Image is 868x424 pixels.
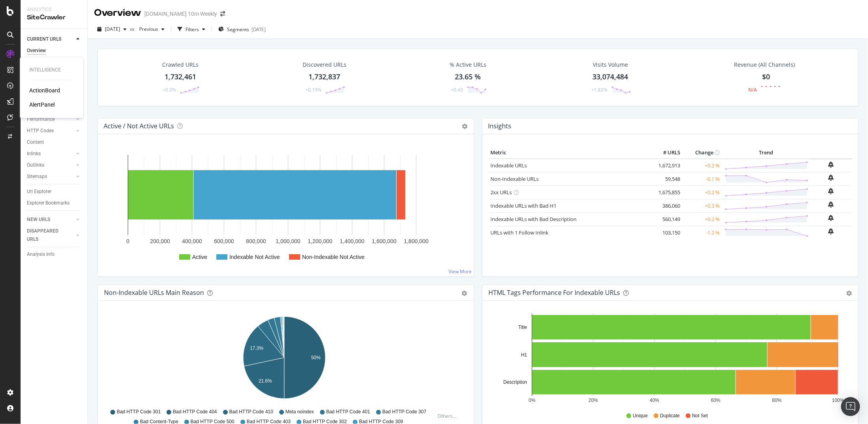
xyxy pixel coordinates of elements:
text: 1,600,000 [372,238,396,244]
text: 400,000 [182,238,202,244]
span: Duplicate [660,413,680,419]
span: Bad HTTP Code 307 [382,409,426,415]
span: Bad HTTP Code 404 [173,409,217,415]
th: Change [682,147,722,159]
text: 600,000 [214,238,234,244]
a: Performance [27,115,74,124]
text: 60% [711,398,720,403]
a: Sitemaps [27,173,74,181]
div: HTML Tags Performance for Indexable URLs [489,289,620,296]
td: +0.2 % [682,186,722,199]
div: bell-plus [828,161,834,168]
h4: Active / Not Active URLs [104,121,174,131]
text: 20% [588,398,598,403]
th: Trend [722,147,810,159]
text: 1,000,000 [276,238,300,244]
span: vs [130,26,136,32]
div: 33,074,484 [593,72,628,82]
td: +0.3 % [682,199,722,212]
text: 800,000 [246,238,266,244]
div: gear [462,291,467,296]
span: Segments [227,26,249,33]
div: [DATE] [252,26,266,33]
span: Not Set [692,413,708,419]
text: 21.6% [259,378,272,384]
span: Bad HTTP Code 401 [326,409,370,415]
text: H1 [521,352,527,358]
span: Revenue (All Channels) [734,61,795,69]
a: View More [449,268,472,275]
text: 0 [127,238,130,244]
svg: A chart. [104,147,465,270]
div: 23.65 % [455,72,481,82]
button: Segments[DATE] [215,23,269,36]
a: Url Explorer [27,188,82,196]
button: [DATE] [94,23,130,36]
td: -0.1 % [682,172,722,186]
div: Intelligence [29,67,74,73]
div: SiteCrawler [27,13,81,22]
div: Others... [438,413,460,419]
div: Non-Indexable URLs Main Reason [104,289,204,296]
div: bell-plus [828,228,834,235]
span: Bad HTTP Code 301 [117,409,161,415]
text: 80% [772,398,781,403]
a: Indexable URLs with Bad H1 [491,202,557,209]
text: 17.3% [250,345,263,351]
div: Overview [94,6,141,20]
text: 1,200,000 [308,238,332,244]
div: Analytics [27,6,81,13]
div: % Active URLs [450,61,486,69]
text: 100% [832,398,844,403]
div: NEW URLS [27,216,50,224]
a: Outlinks [27,161,74,169]
text: Indexable Not Active [229,254,280,260]
text: Description [503,379,527,385]
td: 560,149 [651,212,682,226]
a: Non-Indexable URLs [491,175,539,182]
a: CURRENT URLS [27,35,74,43]
div: bell-plus [828,188,834,194]
div: +0.19% [305,86,321,93]
div: HTTP Codes [27,127,54,135]
svg: A chart. [104,313,465,405]
div: bell-plus [828,174,834,181]
a: URLs with 1 Follow Inlink [491,229,549,236]
td: 386,060 [651,199,682,212]
a: Content [27,138,82,146]
a: HTTP Codes [27,127,74,135]
div: bell-plus [828,215,834,221]
div: Explorer Bookmarks [27,199,70,207]
button: Previous [136,23,168,36]
a: Explorer Bookmarks [27,199,82,207]
span: Unique [633,413,648,419]
div: ActionBoard [29,86,60,94]
div: A chart. [489,313,849,405]
div: Discovered URLs [303,61,346,69]
td: +0.2 % [682,212,722,226]
div: gear [846,291,852,296]
div: Crawled URLs [162,61,199,69]
button: Filters [174,23,208,36]
a: Inlinks [27,150,74,158]
div: bell-plus [828,201,834,208]
div: [DOMAIN_NAME] 10m Weekly [144,10,217,18]
div: Filters [185,26,199,33]
td: 1,672,913 [651,159,682,173]
div: arrow-right-arrow-left [220,11,225,17]
text: Non-Indexable Not Active [302,254,365,260]
text: 50% [311,355,321,360]
div: 1,732,461 [165,72,196,82]
td: +0.2 % [682,159,722,173]
text: 200,000 [150,238,170,244]
text: 0% [528,398,535,403]
div: CURRENT URLS [27,35,61,43]
div: N/A [748,86,757,93]
div: Sitemaps [27,173,47,181]
a: Analysis Info [27,250,82,259]
a: Overview [27,47,82,55]
i: Options [462,124,468,129]
text: Title [518,325,527,330]
div: Overview [27,47,46,55]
